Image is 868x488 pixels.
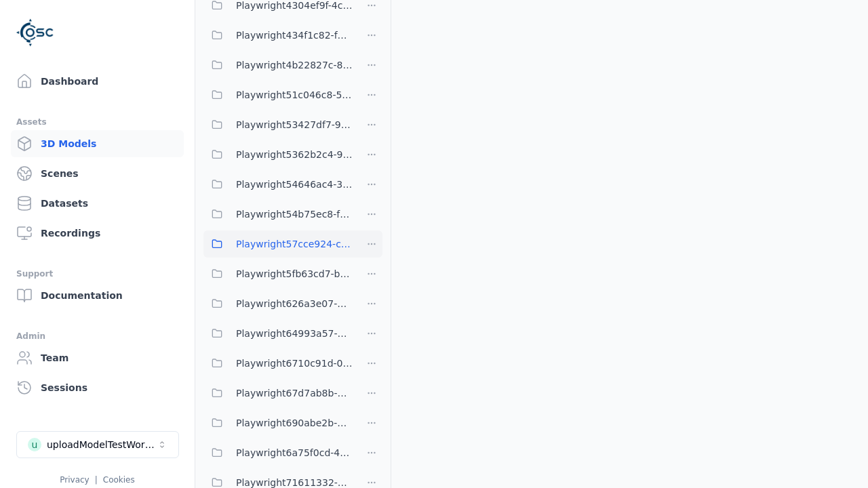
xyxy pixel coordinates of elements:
[236,415,353,431] span: Playwright690abe2b-6679-4772-a219-359e77d9bfc8
[203,260,353,287] button: Playwright5fb63cd7-bd5b-4903-ad13-a268112dd670
[203,230,353,258] button: Playwright57cce924-c116-498c-a2fe-fa0e2369ee30
[236,445,353,461] span: Playwright6a75f0cd-47ca-4f0d-873f-aeb3b152b520
[236,325,353,342] span: Playwright64993a57-7701-4e37-a5cb-0ca032392c6b
[16,266,178,282] div: Support
[11,68,184,95] a: Dashboard
[236,117,353,133] span: Playwright53427df7-9881-4e74-b7e9-f68ee8520bf7
[203,201,353,228] button: Playwright54b75ec8-fa96-4d42-a6c5-ef0ee8084d45
[203,81,353,108] button: Playwright51c046c8-5659-4972-8464-ababfe350e5f
[236,206,353,222] span: Playwright54b75ec8-fa96-4d42-a6c5-ef0ee8084d45
[28,438,41,451] div: u
[203,409,353,436] button: Playwright690abe2b-6679-4772-a219-359e77d9bfc8
[236,355,353,371] span: Playwright6710c91d-07a5-4a5f-bc31-15aada0747da
[203,320,353,347] button: Playwright64993a57-7701-4e37-a5cb-0ca032392c6b
[236,296,353,312] span: Playwright626a3e07-573f-41ec-aad2-15d71ebbf2ae
[236,385,353,401] span: Playwright67d7ab8b-4d57-4e45-99c7-73ebf93d00b6
[236,27,353,43] span: Playwright434f1c82-fe4d-447c-aca8-08f49d70c5c7
[16,14,54,52] img: Logo
[203,171,353,198] button: Playwright54646ac4-3a57-4777-8e27-fe2643ff521d
[203,380,353,407] button: Playwright67d7ab8b-4d57-4e45-99c7-73ebf93d00b6
[236,266,353,282] span: Playwright5fb63cd7-bd5b-4903-ad13-a268112dd670
[203,52,353,79] button: Playwright4b22827c-87c3-4678-a830-fb9da450b7a6
[203,350,353,377] button: Playwright6710c91d-07a5-4a5f-bc31-15aada0747da
[16,328,178,344] div: Admin
[203,111,353,138] button: Playwright53427df7-9881-4e74-b7e9-f68ee8520bf7
[236,146,353,163] span: Playwright5362b2c4-9858-4dfc-93da-b224e6ecd36a
[47,438,157,451] div: uploadModelTestWorkspace
[16,431,179,458] button: Select a workspace
[60,475,89,485] a: Privacy
[11,344,184,371] a: Team
[236,176,353,192] span: Playwright54646ac4-3a57-4777-8e27-fe2643ff521d
[203,439,353,466] button: Playwright6a75f0cd-47ca-4f0d-873f-aeb3b152b520
[11,220,184,247] a: Recordings
[11,190,184,217] a: Datasets
[95,475,98,485] span: |
[103,475,135,485] a: Cookies
[11,130,184,157] a: 3D Models
[236,57,353,73] span: Playwright4b22827c-87c3-4678-a830-fb9da450b7a6
[11,282,184,309] a: Documentation
[203,22,353,49] button: Playwright434f1c82-fe4d-447c-aca8-08f49d70c5c7
[236,87,353,103] span: Playwright51c046c8-5659-4972-8464-ababfe350e5f
[236,236,353,252] span: Playwright57cce924-c116-498c-a2fe-fa0e2369ee30
[11,374,184,401] a: Sessions
[16,114,178,130] div: Assets
[11,160,184,187] a: Scenes
[203,141,353,168] button: Playwright5362b2c4-9858-4dfc-93da-b224e6ecd36a
[203,290,353,317] button: Playwright626a3e07-573f-41ec-aad2-15d71ebbf2ae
